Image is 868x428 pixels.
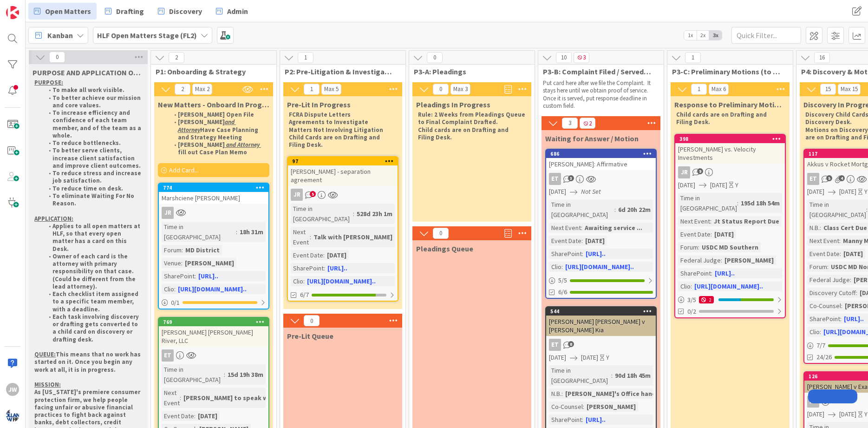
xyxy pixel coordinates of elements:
[549,223,581,233] div: Next Event
[820,327,821,337] span: :
[162,349,174,362] div: ET
[568,175,574,181] span: 3
[287,331,333,341] span: Pre-Lit Queue
[298,52,313,63] span: 1
[582,415,583,425] span: :
[162,388,180,408] div: Next Event
[581,236,583,246] span: :
[678,281,691,291] div: Clio
[169,6,202,17] span: Discovery
[169,166,199,174] span: Add Card...
[549,353,566,362] span: [DATE]
[546,307,656,316] div: 544
[178,118,236,133] u: and Attorney
[840,249,841,259] span: :
[814,52,830,63] span: 16
[549,199,614,220] div: Time in [GEOGRAPHIC_DATA]
[183,258,236,268] div: [PERSON_NAME]
[152,3,208,20] a: Discovery
[549,402,583,412] div: Co-Counsel
[162,284,174,294] div: Clio
[580,118,595,129] span: 2
[561,262,563,272] span: :
[722,255,776,265] div: [PERSON_NAME]
[558,287,567,297] span: 6/6
[6,409,19,422] img: avatar
[561,388,563,399] span: :
[178,141,261,156] strong: [PERSON_NAME] fill out Case Plan Memo
[562,118,578,129] span: 3
[826,175,832,181] span: 5
[685,52,701,63] span: 1
[237,227,266,237] div: 18h 31m
[324,87,339,92] div: Max 5
[731,27,801,44] input: Quick Filter...
[735,180,738,190] div: Y
[180,393,181,403] span: :
[162,411,194,421] div: Event Date
[288,189,398,201] div: JR
[182,245,183,255] span: :
[34,79,63,86] u: PURPOSE:
[545,149,657,299] a: 686[PERSON_NAME]: AffirmativeET[DATE]Not SetTime in [GEOGRAPHIC_DATA]:6d 20h 22mNext Event:Awaiti...
[227,6,248,17] span: Admin
[353,209,354,219] span: :
[549,388,561,399] div: N.B.
[582,223,645,233] div: Awaiting service ...
[323,250,325,260] span: :
[678,229,711,239] div: Event Date
[47,30,73,41] span: Kanban
[678,242,698,252] div: Forum
[171,298,180,308] span: 0 / 1
[427,52,443,63] span: 0
[324,263,325,273] span: :
[45,6,91,17] span: Open Matters
[711,268,712,278] span: :
[288,165,398,186] div: [PERSON_NAME] - separation agreement
[162,207,174,219] div: JR
[289,111,351,119] strong: FCRA Dispute Letters
[34,215,73,223] u: APPLICATION:
[613,370,653,381] div: 90d 18h 45m
[549,249,582,259] div: SharePoint
[672,67,781,76] span: P3-C: Preliminary Motions (to Dismiss, etc.)
[694,282,763,290] a: [URL][DOMAIN_NAME]..
[678,255,721,265] div: Federal Judge
[310,191,316,197] span: 5
[699,242,761,252] div: USDC MD Southern
[52,169,143,184] strong: To reduce stress and increase job satisfaction.
[549,236,581,246] div: Event Date
[864,409,868,419] div: Y
[288,157,398,186] div: 97[PERSON_NAME] - separation agreement
[549,262,561,272] div: Clio
[839,409,856,419] span: [DATE]
[678,216,710,226] div: Next Event
[416,100,490,109] span: Pleadings In Progress
[565,263,634,271] a: [URL][DOMAIN_NAME]..
[288,157,398,165] div: 97
[52,184,123,192] strong: To reduce time on desk.
[841,301,842,311] span: :
[549,339,561,351] div: ET
[563,388,679,399] div: [PERSON_NAME]'s Office handling r...
[162,245,182,255] div: Forum
[676,111,768,126] strong: Child cards are on Drafting and Filing Desk.
[684,31,697,40] span: 1x
[52,192,136,207] strong: To eliminate Waiting For No Reason.
[543,67,652,76] span: P3-B: Complaint Filed / Served / Waiting
[710,180,727,190] span: [DATE]
[841,87,858,92] div: Max 15
[291,189,303,201] div: JR
[196,411,220,421] div: [DATE]
[162,258,181,268] div: Venue
[691,84,707,95] span: 1
[850,275,851,285] span: :
[550,308,656,315] div: 544
[300,290,309,300] span: 6/7
[546,150,656,158] div: 686
[807,223,820,233] div: N.B.
[675,294,785,306] div: 3/52
[558,276,567,285] span: 5 / 5
[210,3,254,20] a: Admin
[195,271,196,281] span: :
